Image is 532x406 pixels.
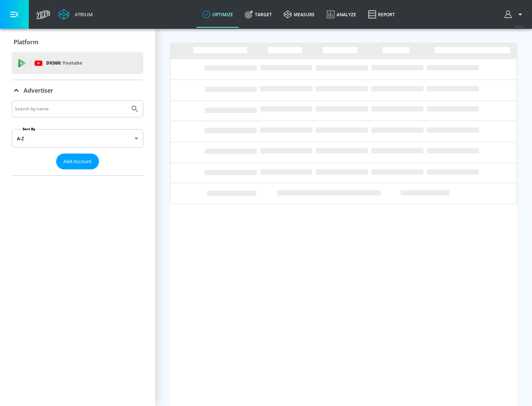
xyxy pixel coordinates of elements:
a: Report [362,1,401,28]
p: DV360: [46,59,82,67]
input: Search by name [15,104,127,114]
a: measure [278,1,321,28]
p: Youtube [62,59,82,67]
span: Add Account [64,157,92,166]
label: Sort By [21,127,37,131]
a: optimize [197,1,239,28]
p: Platform [14,38,38,46]
nav: list of Advertiser [12,169,143,175]
a: Atrium [58,9,93,20]
a: Analyze [321,1,362,28]
div: Atrium [72,11,93,18]
button: Add Account [56,154,99,169]
span: v 4.25.2 [514,24,525,28]
div: DV360: Youtube [12,52,143,74]
div: Advertiser [12,100,143,175]
div: Advertiser [12,80,143,101]
p: Advertiser [24,86,53,94]
div: Platform [12,32,143,52]
a: Target [239,1,278,28]
div: A-Z [12,129,143,148]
